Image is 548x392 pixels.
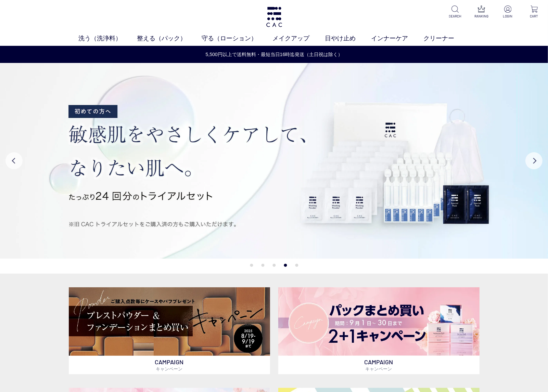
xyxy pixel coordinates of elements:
[526,5,543,19] a: CART
[423,34,470,43] a: クリーナー
[278,287,480,355] img: パックキャンペーン2+1
[499,5,516,19] a: LOGIN
[261,264,264,267] button: 2 of 5
[447,5,463,19] a: SEARCH
[366,366,392,371] span: キャンペーン
[265,7,283,27] img: logo
[272,34,325,43] a: メイクアップ
[278,356,480,374] p: CAMPAIGN
[371,34,423,43] a: インナーケア
[295,264,298,267] button: 5 of 5
[0,51,548,58] a: 5,500円以上で送料無料・最短当日16時迄発送（土日祝は除く）
[156,366,183,371] span: キャンペーン
[278,287,480,374] a: パックキャンペーン2+1 パックキャンペーン2+1 CAMPAIGNキャンペーン
[78,34,137,43] a: 洗う（洗浄料）
[69,287,270,374] a: ベースメイクキャンペーン ベースメイクキャンペーン CAMPAIGNキャンペーン
[325,34,371,43] a: 日やけ止め
[202,34,272,43] a: 守る（ローション）
[499,14,516,19] p: LOGIN
[473,5,490,19] a: RANKING
[272,264,276,267] button: 3 of 5
[69,356,270,374] p: CAMPAIGN
[250,264,253,267] button: 1 of 5
[526,14,543,19] p: CART
[69,287,270,355] img: ベースメイクキャンペーン
[284,264,287,267] button: 4 of 5
[473,14,490,19] p: RANKING
[137,34,202,43] a: 整える（パック）
[5,152,23,169] button: Previous
[447,14,463,19] p: SEARCH
[525,152,543,169] button: Next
